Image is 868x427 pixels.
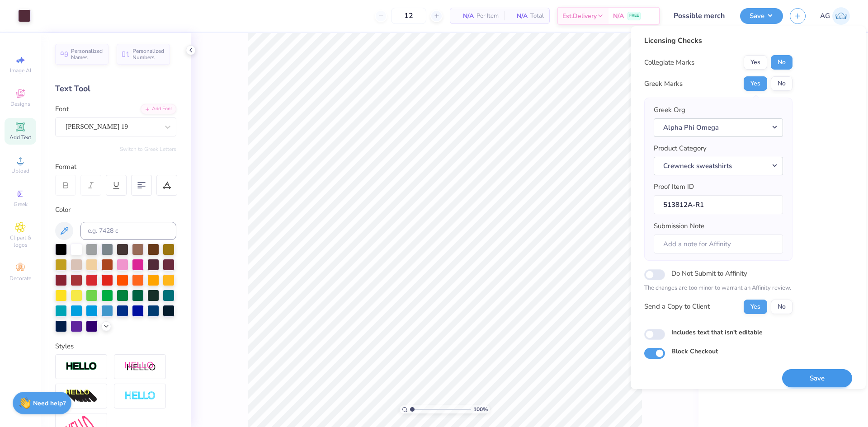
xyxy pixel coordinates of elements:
[124,391,156,401] img: Negative Space
[5,234,36,249] span: Clipart & logos
[671,347,718,356] label: Block Checkout
[832,7,850,25] img: Aljosh Eyron Garcia
[9,275,31,282] span: Decorate
[66,389,97,404] img: 3d Illusion
[80,222,176,240] input: e.g. 7428 c
[667,7,733,25] input: Untitled Design
[14,201,28,208] span: Greek
[613,11,624,21] span: N/A
[55,341,176,352] div: Styles
[391,8,426,24] input: – –
[744,55,767,70] button: Yes
[644,35,793,46] div: Licensing Checks
[71,48,103,61] span: Personalized Names
[782,369,852,388] button: Save
[55,205,176,215] div: Color
[771,76,793,91] button: No
[820,7,850,25] a: AG
[644,301,710,312] div: Send a Copy to Client
[771,300,793,314] button: No
[654,235,783,254] input: Add a note for Affinity
[10,67,31,74] span: Image AI
[55,83,176,95] div: Text Tool
[744,76,767,91] button: Yes
[644,57,694,68] div: Collegiate Marks
[740,8,783,24] button: Save
[33,399,66,408] strong: Need help?
[644,284,793,293] p: The changes are too minor to warrant an Affinity review.
[473,405,488,413] span: 100 %
[671,328,763,337] label: Includes text that isn't editable
[654,143,707,154] label: Product Category
[744,300,767,314] button: Yes
[671,267,747,279] label: Do Not Submit to Affinity
[120,145,176,153] button: Switch to Greek Letters
[654,118,783,137] button: Alpha Phi Omega
[771,55,793,70] button: No
[654,157,783,175] button: Crewneck sweatshirts
[55,162,177,172] div: Format
[644,79,683,89] div: Greek Marks
[124,361,156,372] img: Shadow
[820,11,830,21] span: AG
[654,221,704,231] label: Submission Note
[9,134,31,141] span: Add Text
[654,182,694,192] label: Proof Item ID
[55,104,69,114] label: Font
[11,167,29,174] span: Upload
[530,11,544,21] span: Total
[509,11,528,21] span: N/A
[66,361,97,372] img: Stroke
[10,100,30,108] span: Designs
[629,13,639,19] span: FREE
[654,105,685,115] label: Greek Org
[132,48,165,61] span: Personalized Numbers
[141,104,176,114] div: Add Font
[562,11,597,21] span: Est. Delivery
[476,11,499,21] span: Per Item
[456,11,474,21] span: N/A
